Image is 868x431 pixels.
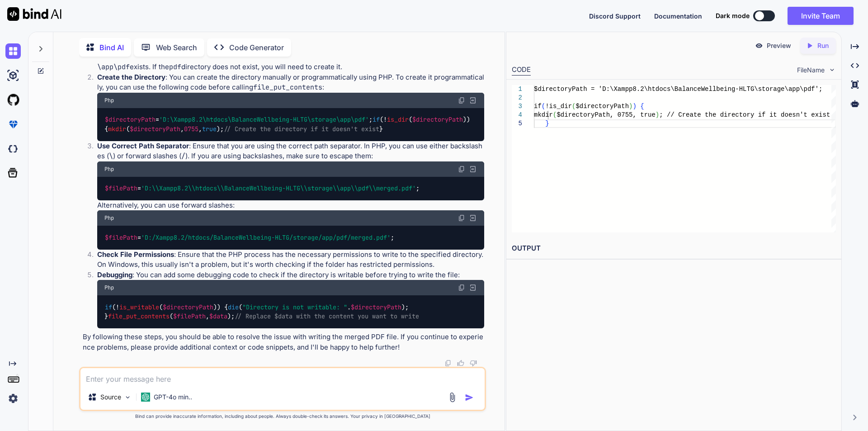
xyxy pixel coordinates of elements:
[447,392,458,403] img: attachment
[512,102,522,111] div: 3
[105,185,137,193] span: $filePath
[458,166,465,173] img: copy
[545,103,572,110] span: !is_dir
[97,73,165,81] strong: Create the Directory
[97,270,484,280] p: : You can add some debugging code to check if the directory is writable before trying to write th...
[654,11,702,21] button: Documentation
[767,41,791,50] p: Preview
[828,66,836,74] img: chevron down
[97,72,484,93] p: : You can create the directory manually or programmatically using PHP. To create it programmatica...
[104,284,114,291] span: Php
[100,393,121,402] p: Source
[124,393,132,401] img: Pick Models
[576,103,629,110] span: $directoryPath
[458,214,465,222] img: copy
[640,103,644,110] span: {
[534,85,712,93] span: $directoryPath = 'D:\Xampp8.2\htdocs\BalanceWel
[351,303,401,311] span: $directoryPath
[817,41,829,50] p: Run
[119,303,159,311] span: is_writable
[797,66,825,75] span: FileName
[184,125,198,133] span: 0755
[512,119,522,128] div: 5
[7,7,61,21] img: Bind AI
[141,233,391,242] span: 'D:/Xampp8.2/htdocs/BalanceWellbeing-HLTG/storage/app/pdf/merged.pdf'
[163,303,213,311] span: $directoryPath
[104,214,114,222] span: Php
[156,42,197,53] p: Web Search
[387,116,409,124] span: is_dir
[79,413,486,420] p: Bind can provide inaccurate information, including about people. Always double-check its answers....
[373,116,380,124] span: if
[169,62,181,71] code: pdf
[105,116,156,124] span: $directoryPath
[412,116,463,124] span: $directoryPath
[141,393,150,402] img: GPT-4o mini
[173,313,206,321] span: $filePath
[534,111,553,118] span: mkdir
[512,111,522,119] div: 4
[458,284,465,291] img: copy
[105,233,137,242] span: $filePath
[545,120,549,127] span: }
[228,303,239,311] span: die
[97,250,174,259] strong: Check File Permissions
[589,12,641,20] span: Discord Support
[141,185,416,193] span: 'D:\\Xampp8.2\\htdocs\\BalanceWellbeing-HLTG\\storage\\app\\pdf\\merged.pdf'
[104,166,114,173] span: Php
[506,238,841,259] h2: OUTPUT
[512,65,531,76] div: CODE
[5,92,21,108] img: githubLight
[104,303,420,321] code: (! ( )) { ( . ); } ( , );
[5,117,21,132] img: premium
[469,96,477,104] img: Open in Browser
[108,313,170,321] span: file_put_contents
[209,313,227,321] span: $data
[470,360,477,367] img: dislike
[97,250,484,270] p: : Ensure that the PHP process has the necessary permissions to write to the specified directory. ...
[512,94,522,102] div: 2
[181,152,185,161] code: /
[5,68,21,83] img: ai-studio
[130,125,180,133] span: $directoryPath
[534,103,542,110] span: if
[5,141,21,156] img: darkCloudIdeIcon
[104,184,420,193] code: = ;
[109,152,113,161] code: \
[97,141,484,161] p: : Ensure that you are using the correct path separator. In PHP, you can use either backslashes ( ...
[108,125,126,133] span: mkdir
[104,97,114,104] span: Php
[512,85,522,94] div: 1
[99,42,124,53] p: Bind AI
[589,11,641,21] button: Discord Support
[105,303,112,311] span: if
[159,116,369,124] span: 'D:\Xampp8.2\htdocs\BalanceWellbeing-HLTG\storage\app\pdf'
[97,200,484,211] p: Alternatively, you can use forward slashes:
[104,233,395,242] code: = ;
[469,214,477,222] img: Open in Browser
[242,303,347,311] span: "Directory is not writable: "
[469,165,477,173] img: Open in Browser
[755,42,763,50] img: preview
[465,393,474,402] img: icon
[654,12,702,20] span: Documentation
[97,142,189,150] strong: Use Correct Path Separator
[553,111,557,118] span: (
[557,111,655,118] span: $directoryPath, 0755, true
[712,85,823,93] span: lbeing-HLTG\storage\app\pdf';
[5,43,21,59] img: chat
[541,103,545,110] span: (
[632,103,636,110] span: )
[469,284,477,292] img: Open in Browser
[229,42,284,53] p: Code Generator
[154,393,192,402] p: GPT-4o min..
[457,360,464,367] img: like
[202,125,217,133] span: true
[83,332,484,352] p: By following these steps, you should be able to resolve the issue with writing the merged PDF fil...
[224,125,379,133] span: // Create the directory if it doesn't exist
[629,103,632,110] span: )
[253,83,322,92] code: file_put_contents
[572,103,576,110] span: (
[788,7,854,25] button: Invite Team
[656,111,659,118] span: )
